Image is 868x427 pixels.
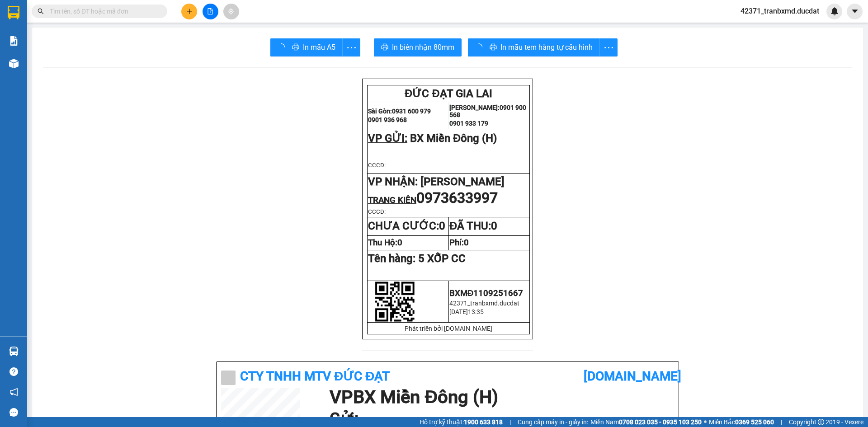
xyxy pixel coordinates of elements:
span: CCCD: [368,162,386,169]
span: VP NHẬN: [368,175,418,188]
span: 0973633997 [416,189,498,206]
span: message [9,408,18,417]
img: warehouse-icon [9,347,19,356]
strong: 0369 525 060 [735,418,774,426]
span: BXMĐ1109251667 [449,288,523,298]
span: search [38,8,44,14]
td: Phát triển bởi [DOMAIN_NAME] [368,323,530,334]
span: [DATE] [449,308,468,315]
span: In mẫu tem hàng tự cấu hình [500,42,593,53]
span: loading [475,43,486,51]
span: caret-down [851,7,859,15]
button: file-add [203,4,218,19]
span: notification [9,388,18,396]
img: warehouse-icon [9,59,19,68]
strong: 0901 933 179 [449,120,488,127]
span: more [600,42,617,53]
button: caret-down [847,4,863,19]
strong: 0901 936 968 [368,116,407,123]
span: printer [292,43,299,52]
span: 42371_tranbxmd.ducdat [449,300,519,307]
button: more [342,38,360,56]
strong: 1900 633 818 [464,418,503,426]
span: BX Miền Đông (H) [410,132,497,145]
span: TRANG KIÊN [368,195,416,205]
button: aim [223,4,239,19]
strong: 0931 600 979 [392,108,431,115]
strong: [PERSON_NAME]: [449,104,500,111]
button: printerIn mẫu A5 [270,38,343,56]
button: printerIn mẫu tem hàng tự cấu hình [468,38,600,56]
strong: Thu Hộ: [368,238,402,248]
b: CTy TNHH MTV ĐỨC ĐẠT [240,369,390,384]
span: ⚪️ [704,420,707,424]
span: 0 [397,238,402,248]
span: | [509,417,511,427]
span: In mẫu A5 [303,42,335,53]
span: CCCD: [368,208,386,215]
img: qr-code [375,282,415,322]
img: icon-new-feature [830,7,839,15]
span: Cung cấp máy in - giấy in: [518,417,588,427]
span: copyright [818,419,824,425]
b: [DOMAIN_NAME] [584,369,681,384]
input: Tìm tên, số ĐT hoặc mã đơn [50,6,156,16]
strong: 0708 023 035 - 0935 103 250 [619,418,702,426]
span: Hỗ trợ kỹ thuật: [420,417,503,427]
span: Miền Bắc [709,417,774,427]
span: 0 [491,220,497,232]
span: plus [186,8,193,14]
span: VP GỬI: [368,132,407,145]
strong: 0901 900 568 [449,104,526,118]
button: printerIn biên nhận 80mm [374,38,462,56]
button: more [599,38,618,56]
span: 13:35 [468,308,484,315]
span: 0 [464,238,469,248]
strong: Phí: [449,238,469,248]
button: plus [181,4,197,19]
span: question-circle [9,367,18,376]
span: printer [381,43,388,52]
span: ĐỨC ĐẠT GIA LAI [405,87,492,100]
span: 5 XỐP CC [418,252,466,265]
img: solution-icon [9,36,19,46]
span: | [781,417,782,427]
span: 42371_tranbxmd.ducdat [733,5,826,17]
span: Miền Nam [590,417,702,427]
span: printer [490,43,497,52]
span: aim [228,8,234,14]
span: [PERSON_NAME] [420,175,505,188]
h1: VP BX Miền Đông (H) [330,388,670,406]
span: Tên hàng: [368,252,466,265]
span: loading [278,43,288,51]
img: logo-vxr [8,6,19,19]
span: 0 [439,220,445,232]
strong: ĐÃ THU: [449,220,497,232]
strong: CHƯA CƯỚC: [368,220,445,232]
span: more [343,42,360,53]
span: In biên nhận 80mm [392,42,454,53]
span: file-add [207,8,213,14]
strong: Sài Gòn: [368,108,392,115]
